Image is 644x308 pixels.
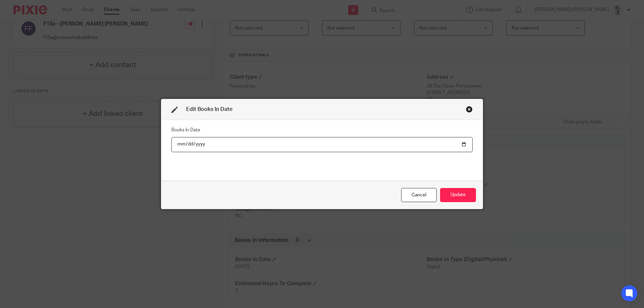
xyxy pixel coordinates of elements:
div: Close this dialog window [401,188,437,202]
span: Edit Books In Date [186,107,232,112]
input: YYYY-MM-DD [171,137,473,152]
label: Books In Date [171,127,200,133]
div: Close this dialog window [466,106,473,113]
button: Update [440,188,476,202]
